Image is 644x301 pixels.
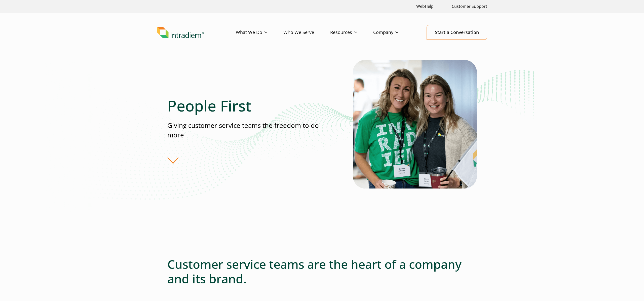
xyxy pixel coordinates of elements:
a: Company [373,25,414,40]
h2: Customer service teams are the heart of a company and its brand. [167,257,477,286]
a: Who We Serve [283,25,330,40]
a: Link opens in a new window [414,1,436,12]
img: Intradiem [157,27,204,38]
a: What We Do [236,25,283,40]
h1: People First [167,97,322,115]
a: Resources [330,25,373,40]
img: Two contact center partners from Intradiem smiling [353,60,477,189]
p: Giving customer service teams the freedom to do more [167,121,322,140]
a: Start a Conversation [427,25,487,40]
a: Link to homepage of Intradiem [157,27,236,38]
a: Customer Support [450,1,489,12]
